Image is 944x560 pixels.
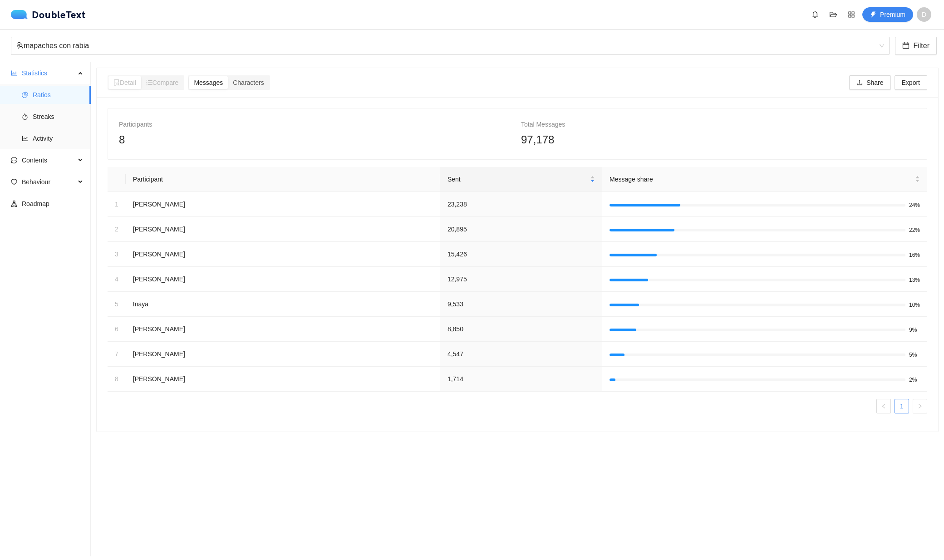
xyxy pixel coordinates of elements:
[876,399,891,413] li: Previous Page
[866,78,883,88] span: Share
[126,242,440,267] td: [PERSON_NAME]
[876,399,891,413] button: left
[909,302,920,308] span: 10%
[440,292,602,317] td: 9,533
[808,11,822,18] span: bell
[33,129,84,147] span: Activity
[119,119,514,129] div: Participants
[11,70,17,76] span: bar-chart
[11,10,86,19] a: logoDoubleText
[16,37,876,54] div: mapaches con rabia
[115,274,118,284] div: 4
[22,173,75,191] span: Behaviour
[880,10,905,20] span: Premium
[233,79,264,86] span: Characters
[895,37,937,55] button: calendarFilter
[126,317,440,342] td: [PERSON_NAME]
[22,151,75,169] span: Contents
[895,75,927,90] button: Export
[126,267,440,292] td: [PERSON_NAME]
[11,10,32,19] img: logo
[146,79,152,86] span: ordered-list
[909,252,920,258] span: 16%
[808,7,822,22] button: bell
[194,79,223,86] span: Messages
[902,78,920,88] span: Export
[521,133,554,146] span: 97,178
[115,324,118,334] div: 6
[881,403,886,409] span: left
[22,135,28,142] span: line-chart
[909,202,920,208] span: 24%
[902,42,910,50] span: calendar
[913,399,927,413] button: right
[440,317,602,342] td: 8,850
[33,108,84,126] span: Streaks
[22,195,84,213] span: Roadmap
[11,157,17,163] span: message
[440,267,602,292] td: 12,975
[126,292,440,317] td: Inaya
[119,133,125,146] span: 8
[22,113,28,120] span: fire
[909,327,920,333] span: 9%
[913,399,927,413] li: Next Page
[115,199,118,209] div: 1
[11,201,17,207] span: apartment
[845,11,858,18] span: appstore
[895,399,909,413] li: 1
[521,119,916,129] div: Total Messages
[862,7,913,22] button: thunderboltPremium
[126,342,440,367] td: [PERSON_NAME]
[115,349,118,359] div: 7
[440,217,602,242] td: 20,895
[146,79,179,86] span: Compare
[440,242,602,267] td: 15,426
[909,277,920,283] span: 13%
[16,37,884,54] span: mapaches con rabia
[856,79,863,87] span: upload
[11,10,86,19] div: DoubleText
[909,352,920,358] span: 5%
[909,377,920,383] span: 2%
[844,7,859,22] button: appstore
[115,299,118,309] div: 5
[115,224,118,234] div: 2
[131,174,435,184] div: Participant
[917,403,923,409] span: right
[440,367,602,392] td: 1,714
[447,174,588,184] span: Sent
[11,179,17,185] span: heart
[440,342,602,367] td: 4,547
[922,7,926,22] span: D
[610,174,913,184] span: Message share
[870,11,876,19] span: thunderbolt
[849,75,890,90] button: uploadShare
[826,11,840,18] span: folder-open
[115,249,118,259] div: 3
[22,64,75,82] span: Statistics
[113,79,120,86] span: file-search
[33,86,84,104] span: Ratios
[113,79,136,86] span: Detail
[22,92,28,98] span: pie-chart
[126,217,440,242] td: [PERSON_NAME]
[895,399,909,413] a: 1
[826,7,841,22] button: folder-open
[913,40,929,51] span: Filter
[126,367,440,392] td: [PERSON_NAME]
[16,42,24,49] span: team
[115,374,118,384] div: 8
[440,192,602,217] td: 23,238
[126,192,440,217] td: [PERSON_NAME]
[909,227,920,233] span: 22%
[602,167,927,192] th: Message share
